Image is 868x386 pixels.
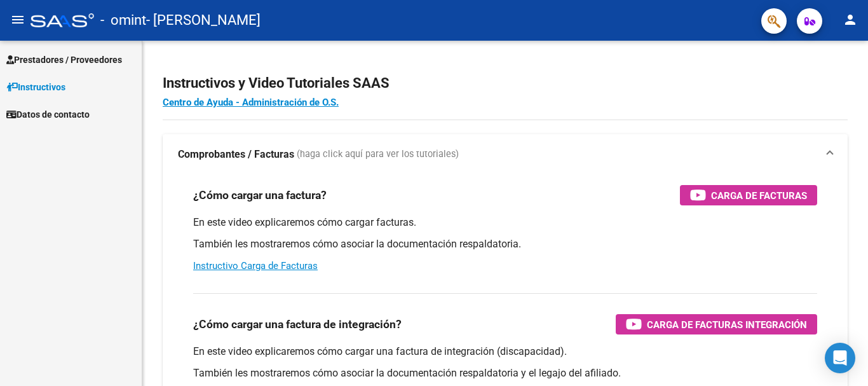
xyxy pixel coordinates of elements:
mat-expansion-panel-header: Comprobantes / Facturas (haga click aquí para ver los tutoriales) [163,134,848,175]
mat-icon: person [843,12,858,27]
p: En este video explicaremos cómo cargar una factura de integración (discapacidad). [193,345,817,359]
h3: ¿Cómo cargar una factura? [193,186,327,204]
span: - [PERSON_NAME] [146,6,261,34]
a: Centro de Ayuda - Administración de O.S. [163,97,339,108]
h2: Instructivos y Video Tutoriales SAAS [163,71,848,95]
p: También les mostraremos cómo asociar la documentación respaldatoria. [193,237,817,251]
span: - omint [100,6,146,34]
button: Carga de Facturas Integración [616,314,817,334]
span: (haga click aquí para ver los tutoriales) [297,148,459,162]
span: Instructivos [6,80,65,94]
p: También les mostraremos cómo asociar la documentación respaldatoria y el legajo del afiliado. [193,366,817,380]
h3: ¿Cómo cargar una factura de integración? [193,315,402,333]
a: Instructivo Carga de Facturas [193,260,318,272]
button: Carga de Facturas [680,185,817,205]
span: Prestadores / Proveedores [6,53,122,67]
strong: Comprobantes / Facturas [178,148,294,162]
div: Open Intercom Messenger [825,343,855,373]
mat-icon: menu [10,12,25,27]
span: Carga de Facturas [711,188,807,203]
p: En este video explicaremos cómo cargar facturas. [193,216,817,230]
span: Datos de contacto [6,107,90,121]
span: Carga de Facturas Integración [647,317,807,333]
